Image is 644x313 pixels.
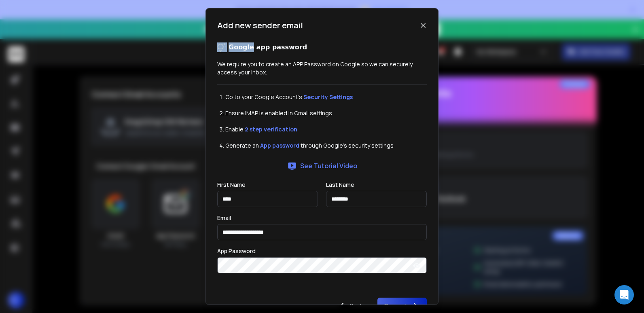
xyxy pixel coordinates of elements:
[225,142,427,150] li: Generate an through Google's security settings
[614,285,634,305] div: Open Intercom Messenger
[217,20,303,31] h1: Add new sender email
[326,182,354,188] label: Last Name
[225,109,427,117] li: Ensure IMAP is enabled in Gmail settings
[303,93,353,101] a: Security Settings
[217,42,227,52] img: tips
[225,125,427,133] li: Enable
[260,142,299,149] a: App password
[225,93,427,101] li: Go to your Google Account’s
[217,182,246,188] label: First Name
[229,42,307,52] p: Google app password
[287,161,357,171] a: See Tutorial Video
[245,125,297,133] a: 2 step verification
[217,248,256,254] label: App Password
[217,60,427,76] p: We require you to create an APP Password on Google so we can securely access your inbox.
[217,215,231,221] label: Email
